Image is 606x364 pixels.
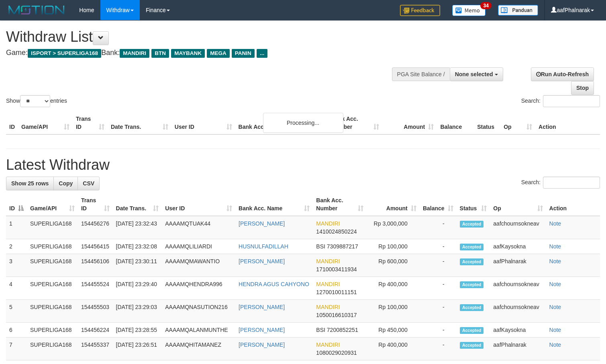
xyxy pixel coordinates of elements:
[392,67,450,81] div: PGA Site Balance /
[59,180,73,187] span: Copy
[367,323,419,338] td: Rp 450,000
[113,323,162,338] td: [DATE] 23:28:55
[521,95,600,107] label: Search:
[232,49,255,58] span: PANIN
[480,2,491,9] span: 34
[239,243,288,250] a: HUSNULFADILLAH
[162,323,235,338] td: AAAAMQALANMUNTHE
[27,338,78,360] td: SUPERLIGA168
[239,342,285,348] a: [PERSON_NAME]
[113,338,162,360] td: [DATE] 23:26:51
[6,49,396,57] h4: Game: Bank:
[546,193,600,216] th: Action
[113,216,162,239] td: [DATE] 23:32:43
[27,216,78,239] td: SUPERLIGA168
[460,342,484,349] span: Accepted
[460,221,484,228] span: Accepted
[113,193,162,216] th: Date Trans.: activate to sort column ascending
[113,277,162,300] td: [DATE] 23:29:40
[113,239,162,254] td: [DATE] 23:32:08
[6,193,27,216] th: ID: activate to sort column descending
[162,338,235,360] td: AAAAMQHITAMANEZ
[171,49,205,58] span: MAYBANK
[78,323,113,338] td: 154456224
[316,327,325,333] span: BSI
[113,254,162,277] td: [DATE] 23:30:11
[316,350,357,356] span: Copy 1080029020931 to clipboard
[316,342,340,348] span: MANDIRI
[400,5,440,16] img: Feedback.jpg
[420,338,457,360] td: -
[20,95,50,107] select: Showentries
[27,277,78,300] td: SUPERLIGA168
[108,112,171,134] th: Date Trans.
[490,323,546,338] td: aafKaysokna
[171,112,235,134] th: User ID
[490,216,546,239] td: aafchournsokneav
[27,193,78,216] th: Game/API: activate to sort column ascending
[328,112,382,134] th: Bank Acc. Number
[549,243,561,250] a: Note
[316,266,357,272] span: Copy 1710003411934 to clipboard
[78,216,113,239] td: 154456276
[78,338,113,360] td: 154455337
[437,112,474,134] th: Balance
[420,239,457,254] td: -
[460,258,484,265] span: Accepted
[474,112,500,134] th: Status
[420,254,457,277] td: -
[490,254,546,277] td: aafPhalnarak
[235,112,328,134] th: Bank Acc. Name
[27,323,78,338] td: SUPERLIGA168
[498,5,538,16] img: panduan.png
[27,254,78,277] td: SUPERLIGA168
[235,193,313,216] th: Bank Acc. Name: activate to sort column ascending
[420,193,457,216] th: Balance: activate to sort column ascending
[263,113,343,133] div: Processing...
[27,239,78,254] td: SUPERLIGA168
[78,254,113,277] td: 154456106
[316,258,340,264] span: MANDIRI
[535,112,600,134] th: Action
[382,112,437,134] th: Amount
[316,228,357,235] span: Copy 1410024850224 to clipboard
[162,277,235,300] td: AAAAMQHENDRA996
[543,95,600,107] input: Search:
[6,323,27,338] td: 6
[257,49,267,58] span: ...
[6,216,27,239] td: 1
[327,243,358,250] span: Copy 7309887217 to clipboard
[460,281,484,288] span: Accepted
[549,258,561,264] a: Note
[6,277,27,300] td: 4
[490,239,546,254] td: aafKaysokna
[239,281,309,287] a: HENDRA AGUS CAHYONO
[6,338,27,360] td: 7
[490,193,546,216] th: Op: activate to sort column ascending
[78,177,100,190] a: CSV
[162,216,235,239] td: AAAAMQTUAK44
[316,312,357,318] span: Copy 1050016610317 to clipboard
[18,112,73,134] th: Game/API
[316,243,325,250] span: BSI
[450,67,503,81] button: None selected
[531,67,594,81] a: Run Auto-Refresh
[28,49,101,58] span: ISPORT > SUPERLIGA168
[27,300,78,323] td: SUPERLIGA168
[162,300,235,323] td: AAAAMQNASUTION216
[162,239,235,254] td: AAAAMQLILIARDI
[78,300,113,323] td: 154455503
[549,304,561,310] a: Note
[6,95,67,107] label: Show entries
[549,342,561,348] a: Note
[239,327,285,333] a: [PERSON_NAME]
[239,258,285,264] a: [PERSON_NAME]
[420,323,457,338] td: -
[6,300,27,323] td: 5
[490,338,546,360] td: aafPhalnarak
[367,254,419,277] td: Rp 600,000
[549,281,561,287] a: Note
[113,300,162,323] td: [DATE] 23:29:03
[120,49,149,58] span: MANDIRI
[6,254,27,277] td: 3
